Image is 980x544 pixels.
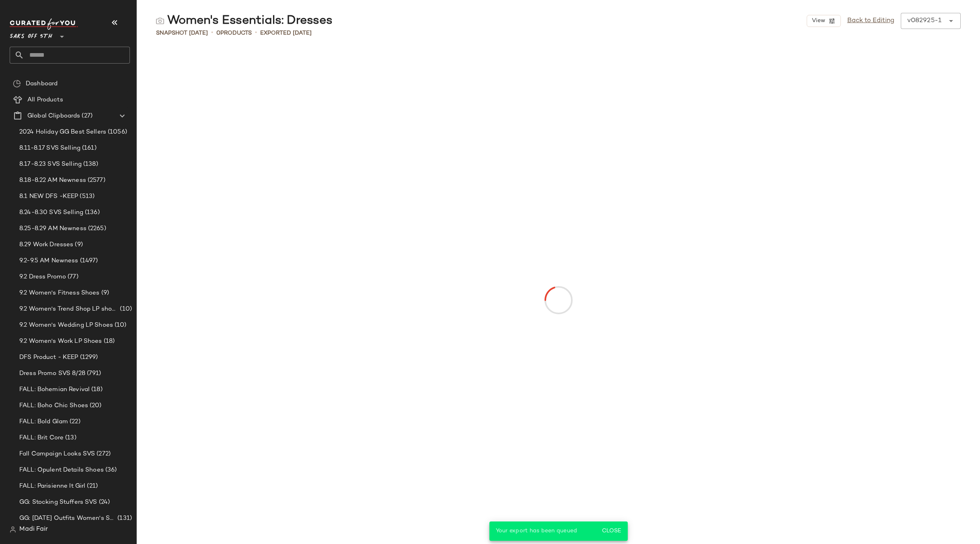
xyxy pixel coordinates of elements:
span: (18) [90,385,103,394]
span: FALL: Bold Glam [19,417,68,427]
span: GG: [DATE] Outfits Women's SVS [19,514,116,523]
span: Close [601,528,621,534]
span: 2024 Holiday GG Best Sellers [19,128,106,137]
span: 8.18-8.22 AM Newness [19,176,86,185]
span: (138) [82,160,98,169]
span: FALL: Opulent Details Shoes [19,466,104,475]
span: • [255,28,257,38]
div: v082925-1 [907,16,941,26]
button: Close [598,524,624,538]
span: (10) [113,321,127,330]
span: (9) [73,240,82,249]
span: (1299) [78,353,98,362]
span: (36) [104,466,117,475]
span: 8.11-8.17 SVS Selling [19,144,80,153]
span: (1497) [78,256,98,266]
span: (9) [100,288,109,298]
span: (131) [116,514,132,523]
span: 8.29 Work Dresses [19,240,73,249]
span: Global Clipboards [27,111,80,121]
p: Exported [DATE] [260,29,312,37]
span: View [811,18,825,24]
span: (791) [85,369,101,378]
span: Your export has been queued [496,528,577,534]
div: Women's Essentials: Dresses [156,13,333,29]
span: All Products [27,95,63,105]
span: FALL: Bohemian Revival [19,385,90,394]
span: (1056) [106,128,127,137]
img: svg%3e [10,526,16,533]
button: View [807,15,840,27]
span: FALL: Brit Core [19,433,64,443]
span: FALL: Parisienne It Girl [19,482,85,491]
span: (18) [102,337,115,346]
span: (24) [97,498,110,507]
span: (272) [95,449,111,459]
span: Fall Campaign Looks SVS [19,449,95,459]
span: GG: Stocking Stuffers SVS [19,498,97,507]
img: cfy_white_logo.C9jOOHJF.svg [10,19,78,30]
span: (21) [85,482,98,491]
div: Products [216,29,252,37]
span: 8.1 NEW DFS -KEEP [19,192,78,201]
span: Madi Fair [19,525,48,534]
span: 9.2-9.5 AM Newness [19,256,78,266]
span: Snapshot [DATE] [156,29,208,37]
span: (136) [83,208,100,217]
span: (27) [80,111,92,121]
span: 0 [216,30,220,36]
span: 9.2 Women's Work LP Shoes [19,337,102,346]
span: (2577) [86,176,105,185]
span: (22) [68,417,80,427]
span: (13) [64,433,76,443]
span: (10) [118,305,132,314]
span: • [211,28,213,38]
span: 8.25-8.29 AM Newness [19,224,86,233]
span: (513) [78,192,95,201]
span: 9.2 Women's Fitness Shoes [19,288,100,298]
span: DFS Product - KEEP [19,353,78,362]
span: FALL: Boho Chic Shoes [19,401,88,410]
span: Saks OFF 5TH [10,27,52,42]
span: 9.2 Dress Promo [19,272,66,282]
a: Back to Editing [847,16,894,26]
span: (20) [88,401,102,410]
img: svg%3e [13,80,21,88]
span: 9.2 Women's Wedding LP Shoes [19,321,113,330]
span: Dress Promo SVS 8/28 [19,369,85,378]
span: 8.17-8.23 SVS Selling [19,160,82,169]
span: (161) [80,144,97,153]
span: 9.2 Women's Trend Shop LP shoes [19,305,118,314]
span: (77) [66,272,78,282]
span: 8.24-8.30 SVS Selling [19,208,83,217]
span: Dashboard [26,79,58,89]
span: (2265) [86,224,106,233]
img: svg%3e [156,17,164,25]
